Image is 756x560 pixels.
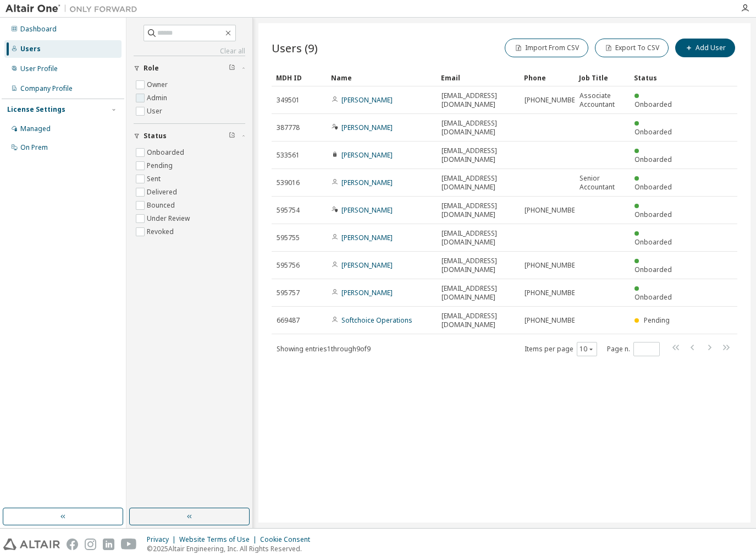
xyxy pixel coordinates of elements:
label: Pending [147,159,175,172]
span: Clear filter [229,132,235,140]
span: [EMAIL_ADDRESS][DOMAIN_NAME] [442,229,515,247]
span: 595756 [277,261,300,270]
a: Clear all [134,47,245,56]
div: Status [634,69,680,86]
span: Onboarded [634,127,672,137]
div: User Profile [20,64,58,73]
span: [EMAIL_ADDRESS][DOMAIN_NAME] [442,119,515,137]
span: Pending [644,316,670,325]
span: Onboarded [634,182,672,192]
span: [EMAIL_ADDRESS][DOMAIN_NAME] [442,174,515,192]
span: Page n. [607,342,660,356]
img: instagram.svg [85,539,96,550]
span: [EMAIL_ADDRESS][DOMAIN_NAME] [442,146,515,164]
button: 10 [580,345,594,354]
span: 595757 [277,289,300,297]
a: [PERSON_NAME] [341,95,393,105]
div: Email [441,69,515,86]
span: Onboarded [634,155,672,164]
div: Users [20,45,41,53]
button: Export To CSV [595,39,669,57]
label: Admin [147,91,169,105]
span: Onboarded [634,210,672,219]
div: On Prem [20,143,48,152]
label: Under Review [147,212,192,225]
span: [EMAIL_ADDRESS][DOMAIN_NAME] [442,284,515,302]
span: 349501 [277,96,300,105]
span: 533561 [277,151,300,160]
span: Status [144,132,167,140]
span: Senior Accountant [580,174,625,192]
div: Phone [524,69,570,86]
div: Privacy [147,535,179,544]
span: Onboarded [634,265,672,274]
div: Job Title [579,69,625,86]
span: [PHONE_NUMBER] [525,261,581,270]
a: [PERSON_NAME] [341,233,393,242]
div: MDH ID [276,69,322,86]
button: Status [134,124,245,148]
span: [EMAIL_ADDRESS][DOMAIN_NAME] [442,312,515,329]
a: [PERSON_NAME] [341,260,393,270]
label: Delivered [147,186,179,199]
div: Managed [20,124,51,133]
span: [EMAIL_ADDRESS][DOMAIN_NAME] [442,202,515,219]
a: [PERSON_NAME] [341,123,393,132]
img: youtube.svg [121,539,137,550]
span: 595754 [277,206,300,215]
img: facebook.svg [67,539,78,550]
span: Onboarded [634,237,672,247]
img: Altair One [5,3,143,14]
span: Users (9) [272,40,318,56]
span: [EMAIL_ADDRESS][DOMAIN_NAME] [442,91,515,109]
span: Items per page [525,342,597,356]
span: [EMAIL_ADDRESS][DOMAIN_NAME] [442,257,515,274]
button: Add User [675,39,735,57]
span: 539016 [277,178,300,187]
a: [PERSON_NAME] [341,150,393,160]
a: Softchoice Operations [341,316,412,325]
span: [PHONE_NUMBER] [525,96,581,105]
div: Name [331,69,432,86]
div: Company Profile [20,84,73,93]
div: Cookie Consent [260,535,317,544]
p: © 2025 Altair Engineering, Inc. All Rights Reserved. [147,544,317,553]
div: License Settings [7,105,65,114]
span: 595755 [277,233,300,242]
label: Bounced [147,199,177,212]
span: Role [144,64,159,73]
label: Onboarded [147,146,186,159]
div: Website Terms of Use [179,535,260,544]
img: linkedin.svg [103,539,114,550]
span: [PHONE_NUMBER] [525,289,581,297]
span: Onboarded [634,100,672,109]
span: Associate Accountant [580,91,625,109]
div: Dashboard [20,25,57,34]
span: 387778 [277,123,300,132]
a: [PERSON_NAME] [341,288,393,297]
button: Import From CSV [505,39,588,57]
span: [PHONE_NUMBER] [525,316,581,325]
a: [PERSON_NAME] [341,178,393,187]
span: 669487 [277,316,300,325]
button: Role [134,56,245,80]
span: Showing entries 1 through 9 of 9 [277,344,371,354]
label: Owner [147,78,170,91]
span: Onboarded [634,292,672,302]
label: Revoked [147,225,176,238]
a: [PERSON_NAME] [341,205,393,215]
img: altair_logo.svg [3,539,60,550]
span: [PHONE_NUMBER] [525,206,581,215]
label: Sent [147,172,163,186]
span: Clear filter [229,64,235,73]
label: User [147,105,164,118]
